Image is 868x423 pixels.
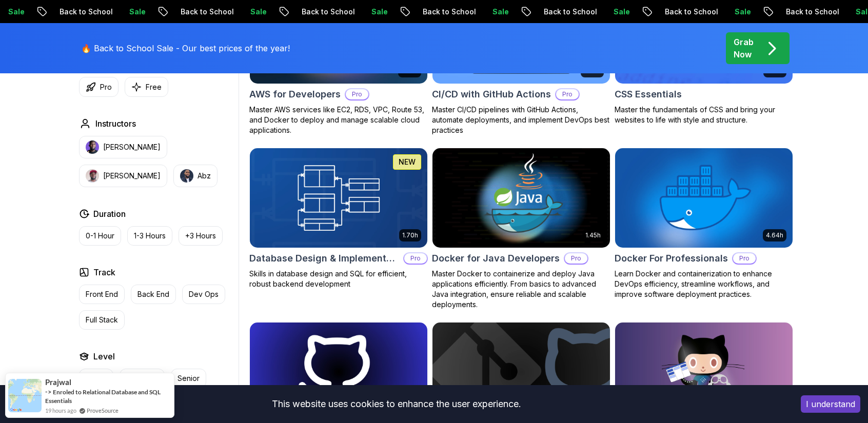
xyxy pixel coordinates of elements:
[79,310,125,330] button: Full Stack
[615,87,682,102] h2: CSS Essentials
[402,231,418,239] p: 1.70h
[127,226,172,246] button: 1-3 Hours
[79,77,119,97] button: Pro
[179,226,223,246] button: +3 Hours
[249,87,341,102] h2: AWS for Developers
[45,406,76,415] span: 19 hours ago
[250,323,427,422] img: Git for Professionals card
[432,105,610,135] p: Master CI/CD pipelines with GitHub Actions, automate deployments, and implement DevOps best pract...
[656,7,726,17] p: Back to School
[605,7,638,17] p: Sale
[801,395,860,413] button: Accept cookies
[242,7,274,17] p: Sale
[249,148,428,289] a: Database Design & Implementation card1.70hNEWDatabase Design & ImplementationProSkills in databas...
[733,253,756,264] p: Pro
[87,406,119,415] a: ProveSource
[86,231,114,241] p: 0-1 Hour
[180,169,193,183] img: instructor img
[615,251,728,266] h2: Docker For Professionals
[8,379,42,412] img: provesource social proof notification image
[404,253,427,264] p: Pro
[182,285,225,304] button: Dev Ops
[86,169,99,183] img: instructor img
[414,7,484,17] p: Back to School
[189,289,219,299] p: Dev Ops
[137,289,169,299] p: Back End
[432,269,610,310] p: Master Docker to containerize and deploy Java applications efficiently. From basics to advanced J...
[432,323,610,422] img: Git & GitHub Fundamentals card
[432,87,551,102] h2: CI/CD with GitHub Actions
[93,266,115,278] h2: Track
[86,315,118,325] p: Full Stack
[615,323,793,422] img: GitHub Toolkit card
[615,148,793,248] img: Docker For Professionals card
[81,42,290,54] p: 🔥 Back to School Sale - Our best prices of the year!
[250,148,427,248] img: Database Design & Implementation card
[556,89,579,99] p: Pro
[293,7,363,17] p: Back to School
[585,231,601,239] p: 1.45h
[432,251,560,266] h2: Docker for Java Developers
[432,148,610,248] img: Docker for Java Developers card
[734,36,754,61] p: Grab Now
[777,7,847,17] p: Back to School
[51,7,121,17] p: Back to School
[125,77,168,97] button: Free
[45,378,71,387] span: Prajwal
[766,231,783,239] p: 4.64h
[171,369,206,388] button: Senior
[86,289,118,299] p: Front End
[131,285,176,304] button: Back End
[399,157,416,167] p: NEW
[134,231,166,241] p: 1-3 Hours
[173,165,218,187] button: instructor imgAbz
[79,226,121,246] button: 0-1 Hour
[79,285,125,304] button: Front End
[103,142,161,152] p: [PERSON_NAME]
[565,253,587,264] p: Pro
[535,7,605,17] p: Back to School
[172,7,242,17] p: Back to School
[249,269,428,289] p: Skills in database design and SQL for efficient, robust backend development
[93,208,126,220] h2: Duration
[346,89,368,99] p: Pro
[121,7,153,17] p: Sale
[45,388,52,396] span: ->
[93,350,115,362] h2: Level
[79,136,167,158] button: instructor img[PERSON_NAME]
[120,369,165,388] button: Mid-level
[79,165,167,187] button: instructor img[PERSON_NAME]
[79,369,113,388] button: Junior
[484,7,517,17] p: Sale
[95,117,136,130] h2: Instructors
[8,393,785,415] div: This website uses cookies to enhance the user experience.
[363,7,396,17] p: Sale
[615,105,793,125] p: Master the fundamentals of CSS and bring your websites to life with style and structure.
[615,148,793,299] a: Docker For Professionals card4.64hDocker For ProfessionalsProLearn Docker and containerization to...
[249,105,428,135] p: Master AWS services like EC2, RDS, VPC, Route 53, and Docker to deploy and manage scalable cloud ...
[45,388,161,405] a: Enroled to Relational Database and SQL Essentials
[249,251,399,266] h2: Database Design & Implementation
[100,82,112,92] p: Pro
[615,269,793,299] p: Learn Docker and containerization to enhance DevOps efficiency, streamline workflows, and improve...
[103,171,161,181] p: [PERSON_NAME]
[432,148,610,310] a: Docker for Java Developers card1.45hDocker for Java DevelopersProMaster Docker to containerize an...
[726,7,759,17] p: Sale
[198,171,211,181] p: Abz
[177,373,200,384] p: Senior
[146,82,162,92] p: Free
[86,140,99,154] img: instructor img
[185,231,216,241] p: +3 Hours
